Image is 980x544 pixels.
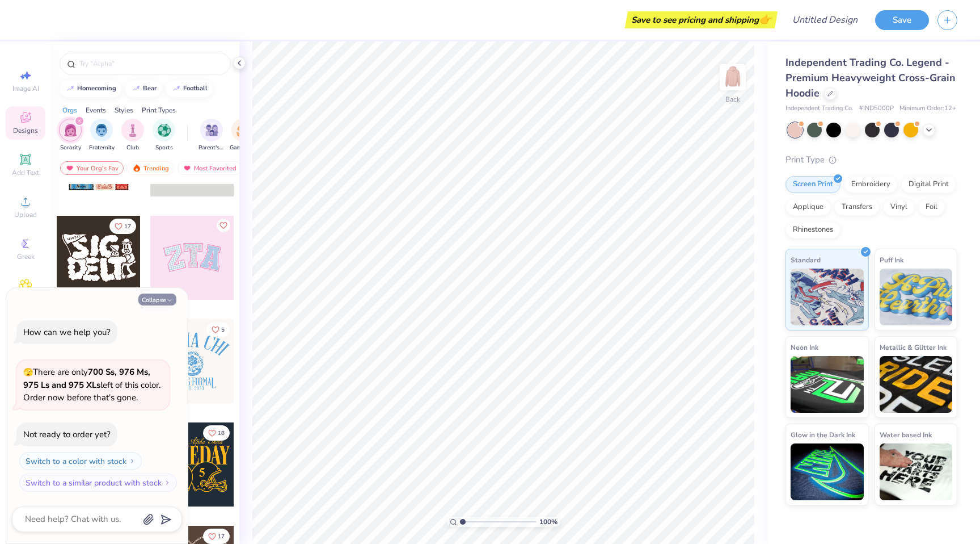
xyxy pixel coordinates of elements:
[60,144,81,152] span: Sorority
[785,221,840,238] div: Rhinestones
[19,452,142,470] button: Switch to a color with stock
[628,11,775,28] div: Save to see pricing and shipping
[77,85,116,91] div: homecoming
[126,124,139,137] img: Club Image
[109,219,136,234] button: Like
[129,458,136,465] img: Switch to a color with stock
[153,119,175,152] button: filter button
[23,327,111,338] div: How can we help you?
[230,119,256,152] button: filter button
[164,479,171,486] img: Switch to a similar product with stock
[124,224,131,229] span: 17
[172,85,181,92] img: trend_line.gif
[132,85,141,92] img: trend_line.gif
[791,254,821,266] span: Standard
[59,119,82,152] button: filter button
[785,153,957,166] div: Print Type
[115,105,133,115] div: Styles
[62,105,77,115] div: Orgs
[791,341,818,353] span: Neon Ink
[12,168,39,177] span: Add Text
[183,164,192,172] img: most_fav.gif
[23,366,160,403] span: There are only left of this color. Order now before that's gone.
[759,12,771,26] span: 👉
[59,119,82,152] div: filter for Sorority
[19,474,177,492] button: Switch to a similar product with stock
[198,144,225,152] span: Parent's Weekend
[205,124,218,137] img: Parent's Weekend Image
[844,176,898,193] div: Embroidery
[230,144,256,152] span: Game Day
[834,199,880,216] div: Transfers
[121,119,144,152] button: filter button
[127,161,174,175] div: Trending
[183,85,208,91] div: football
[132,164,141,172] img: trending.gif
[791,356,864,413] img: Neon Ink
[121,119,144,152] div: filter for Club
[89,144,115,152] span: Fraternity
[65,164,74,172] img: most_fav.gif
[166,80,213,97] button: football
[901,176,956,193] div: Digital Print
[23,429,111,440] div: Not ready to order yet?
[221,327,225,333] span: 5
[6,294,45,312] span: Clipart & logos
[89,119,115,152] button: filter button
[859,104,894,114] span: # IND5000P
[875,10,929,30] button: Save
[13,126,38,135] span: Designs
[12,84,39,93] span: Image AI
[60,80,121,97] button: homecoming
[791,429,855,441] span: Glow in the Dark Ink
[138,294,176,306] button: Collapse
[158,124,171,137] img: Sports Image
[883,199,915,216] div: Vinyl
[142,105,176,115] div: Print Types
[153,119,175,152] div: filter for Sports
[725,94,740,104] div: Back
[918,199,945,216] div: Foil
[125,80,162,97] button: bear
[791,269,864,325] img: Standard
[60,161,124,175] div: Your Org's Fav
[539,517,557,527] span: 100 %
[178,161,242,175] div: Most Favorited
[78,58,223,69] input: Try "Alpha"
[880,429,932,441] span: Water based Ink
[23,367,33,378] span: 🫣
[236,124,250,137] img: Game Day Image
[217,219,230,232] button: Like
[86,105,106,115] div: Events
[785,176,840,193] div: Screen Print
[95,124,108,137] img: Fraternity Image
[218,534,225,539] span: 17
[203,529,230,544] button: Like
[880,269,953,325] img: Puff Ink
[880,356,953,413] img: Metallic & Glitter Ink
[218,430,225,436] span: 18
[66,85,75,92] img: trend_line.gif
[791,443,864,500] img: Glow in the Dark Ink
[783,9,867,31] input: Untitled Design
[785,199,831,216] div: Applique
[203,425,230,441] button: Like
[880,443,953,500] img: Water based Ink
[785,56,956,100] span: Independent Trading Co. Legend - Premium Heavyweight Cross-Grain Hoodie
[880,254,903,266] span: Puff Ink
[899,104,956,114] span: Minimum Order: 12 +
[230,119,256,152] div: filter for Game Day
[880,341,947,353] span: Metallic & Glitter Ink
[198,119,225,152] div: filter for Parent's Weekend
[785,104,854,114] span: Independent Trading Co.
[89,119,115,152] div: filter for Fraternity
[14,210,37,219] span: Upload
[23,366,150,391] strong: 700 Ss, 976 Ms, 975 Ls and 975 XLs
[126,144,139,152] span: Club
[17,252,35,261] span: Greek
[143,85,157,91] div: bear
[64,124,77,137] img: Sorority Image
[206,322,230,337] button: Like
[198,119,225,152] button: filter button
[155,144,173,152] span: Sports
